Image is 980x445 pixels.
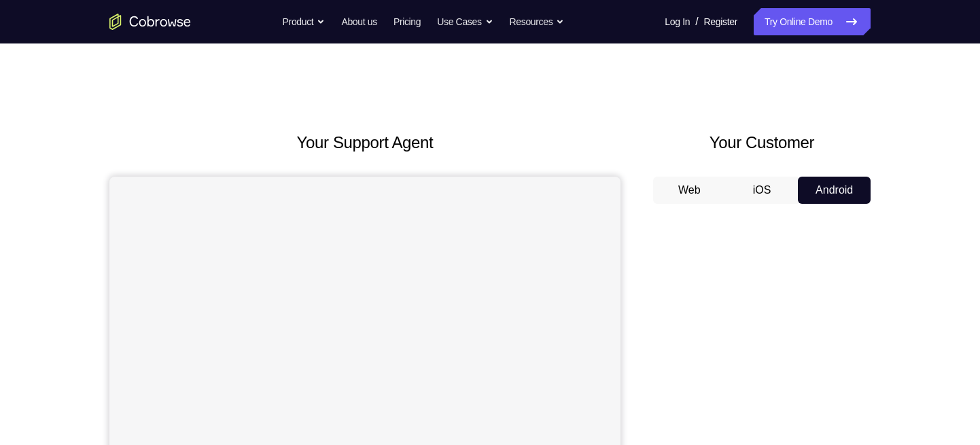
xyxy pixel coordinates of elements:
[341,8,377,35] a: About us
[437,8,493,35] button: Use Cases
[109,130,620,155] h2: Your Support Agent
[283,8,326,35] button: Product
[393,8,421,35] a: Pricing
[653,130,871,155] h2: Your Customer
[665,8,690,35] a: Log In
[695,14,698,30] span: /
[798,177,871,204] button: Android
[704,8,737,35] a: Register
[754,8,871,35] a: Try Online Demo
[109,14,191,30] a: Go to the home page
[726,177,799,204] button: iOS
[653,177,726,204] button: Web
[510,8,565,35] button: Resources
